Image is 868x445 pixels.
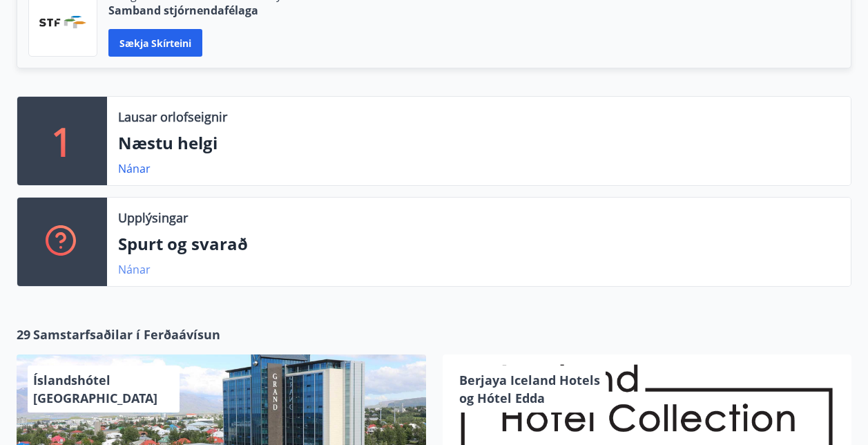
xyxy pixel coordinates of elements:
p: Samband stjórnendafélaga [108,3,294,18]
p: Lausar orlofseignir [118,108,227,126]
button: Sækja skírteini [108,29,202,57]
a: Nánar [118,161,151,176]
span: 29 [17,325,30,343]
p: Spurt og svarað [118,232,840,256]
span: Íslandshótel [GEOGRAPHIC_DATA] [33,372,157,406]
img: vjCaq2fThgY3EUYqSgpjEiBg6WP39ov69hlhuPVN.png [39,16,86,28]
p: Næstu helgi [118,131,840,155]
span: Samstarfsaðilar í Ferðaávísun [33,325,220,343]
a: Nánar [118,262,151,277]
span: Berjaya Iceland Hotels og Hótel Edda [459,372,600,406]
p: 1 [51,115,73,167]
p: Upplýsingar [118,209,188,227]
